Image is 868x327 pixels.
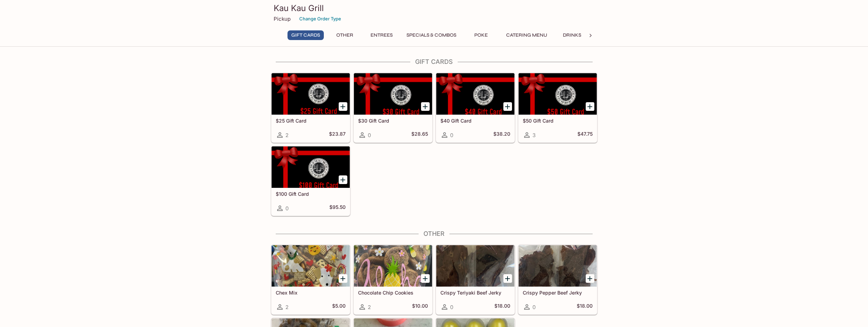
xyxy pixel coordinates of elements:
button: Catering Menu [502,30,551,40]
div: $25 Gift Card [272,73,350,115]
h5: $25 Gift Card [276,118,346,124]
h5: $5.00 [332,303,346,311]
div: $30 Gift Card [354,73,432,115]
a: Crispy Teriyaki Beef Jerky0$18.00 [436,245,515,315]
div: Crispy Teriyaki Beef Jerky [436,245,514,287]
button: Add Chocolate Chip Cookies [421,274,430,283]
h5: Crispy Pepper Beef Jerky [523,290,593,296]
button: Poke [466,30,497,40]
h5: $30 Gift Card [358,118,428,124]
h5: $18.00 [577,303,593,311]
span: 0 [368,132,371,138]
button: Add $100 Gift Card [339,175,347,184]
button: Change Order Type [296,13,344,24]
button: Add $25 Gift Card [339,102,347,111]
h5: Chocolate Chip Cookies [358,290,428,296]
span: 2 [285,132,289,138]
h5: Chex Mix [276,290,346,296]
div: Chocolate Chip Cookies [354,245,432,287]
span: 0 [532,304,536,310]
h5: $18.00 [494,303,510,311]
span: 0 [450,304,453,310]
h5: Crispy Teriyaki Beef Jerky [440,290,510,296]
h4: Gift Cards [271,58,597,66]
h5: $50 Gift Card [523,118,593,124]
h5: $95.50 [329,204,346,212]
span: 0 [285,205,289,212]
button: Add Crispy Teriyaki Beef Jerky [503,274,512,283]
a: Chocolate Chip Cookies2$10.00 [354,245,432,315]
h5: $23.87 [329,131,346,139]
button: Add $50 Gift Card [586,102,594,111]
a: $40 Gift Card0$38.20 [436,73,515,143]
div: $40 Gift Card [436,73,514,115]
h5: $100 Gift Card [276,191,346,197]
p: Pickup [274,16,291,22]
h4: Other [271,230,597,238]
button: Gift Cards [287,30,324,40]
div: Crispy Pepper Beef Jerky [519,245,597,287]
span: 0 [450,132,453,138]
div: $50 Gift Card [519,73,597,115]
a: $100 Gift Card0$95.50 [271,146,350,216]
h5: $47.75 [577,131,593,139]
a: Crispy Pepper Beef Jerky0$18.00 [518,245,597,315]
button: Add Chex Mix [339,274,347,283]
div: Chex Mix [272,245,350,287]
span: 2 [368,304,371,310]
span: 3 [532,132,536,138]
h5: $28.65 [411,131,428,139]
button: Drinks [557,30,588,40]
h3: Kau Kau Grill [274,3,595,13]
h5: $10.00 [412,303,428,311]
div: $100 Gift Card [272,146,350,188]
h5: $38.20 [493,131,510,139]
button: Add $30 Gift Card [421,102,430,111]
button: Other [329,30,360,40]
a: $25 Gift Card2$23.87 [271,73,350,143]
a: $50 Gift Card3$47.75 [518,73,597,143]
a: Chex Mix2$5.00 [271,245,350,315]
a: $30 Gift Card0$28.65 [354,73,432,143]
button: Specials & Combos [403,30,460,40]
button: Add Crispy Pepper Beef Jerky [586,274,594,283]
span: 2 [285,304,289,310]
button: Add $40 Gift Card [503,102,512,111]
h5: $40 Gift Card [440,118,510,124]
button: Entrees [366,30,397,40]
